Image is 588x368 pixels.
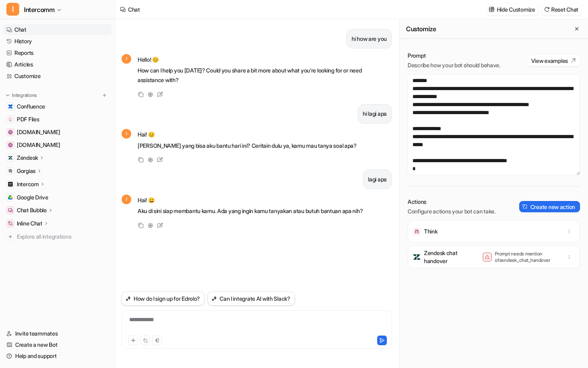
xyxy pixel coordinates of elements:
[17,193,48,201] span: Google Drive
[6,3,19,16] span: I
[122,195,131,204] span: I
[17,206,47,214] p: Chat Bubble
[17,128,60,136] span: [DOMAIN_NAME]
[17,219,42,227] p: Inline Chat
[542,4,582,15] button: Reset Chat
[424,249,464,265] p: Zendesk chat handover
[413,227,421,235] img: Think icon
[406,25,436,33] h2: Customize
[6,233,14,241] img: explore all integrations
[17,154,38,162] p: Zendesk
[138,66,372,85] p: How can I help you [DATE]? Could you share a bit more about what you’re looking for or need assis...
[12,92,37,99] p: Integrations
[408,198,496,206] p: Actions
[5,93,10,98] img: expand menu
[3,70,112,82] a: Customize
[8,104,13,109] img: Confluence
[3,114,112,125] a: PDF FilesPDF Files
[8,143,13,147] img: app.intercom.com
[102,93,107,98] img: menu_add.svg
[138,130,357,139] p: Hai! 😊
[3,139,112,151] a: app.intercom.com[DOMAIN_NAME]
[352,34,387,44] p: hi how are you
[3,127,112,138] a: www.helpdesk.com[DOMAIN_NAME]
[3,231,112,242] a: Explore all integrations
[122,54,131,64] span: I
[544,6,550,12] img: reset
[572,24,582,34] button: Close flyout
[3,350,112,362] a: Help and support
[17,103,45,111] span: Confluence
[363,109,387,119] p: hi lagi apa
[8,155,13,160] img: Zendesk
[489,6,494,12] img: customize
[17,230,108,243] span: Explore all integrations
[413,253,421,261] img: Zendesk chat handover icon
[3,24,112,35] a: Chat
[122,129,131,139] span: I
[519,201,580,212] button: Create new action
[495,251,559,263] p: Prompt needs mention of zendesk_chat_handover
[122,292,204,306] button: How do I sign up for Edrolo?
[486,4,538,15] button: Hide Customize
[8,130,13,135] img: www.helpdesk.com
[138,206,363,216] p: Aku di sini siap membantu kamu. Ada yang ingin kamu tanyakan atau butuh bantuan apa nih?
[3,59,112,70] a: Articles
[3,101,112,112] a: ConfluenceConfluence
[527,55,580,66] button: View examples
[128,5,140,14] div: Chat
[8,221,13,226] img: Inline Chat
[408,61,500,69] p: Describe how your bot should behave.
[497,5,535,14] p: Hide Customize
[138,141,357,151] p: [PERSON_NAME] yang bisa aku bantu hari ini? Ceritain dulu ya, kamu mau tanya soal apa?
[3,339,112,350] a: Create a new Bot
[8,208,13,213] img: Chat Bubble
[17,141,60,149] span: [DOMAIN_NAME]
[17,167,36,175] p: Gorgias
[208,292,295,306] button: Can I integrate AI with Slack?
[522,204,528,209] img: create-action-icon.svg
[3,47,112,58] a: Reports
[8,195,13,200] img: Google Drive
[8,182,13,187] img: Intercom
[424,227,438,235] p: Think
[408,207,496,215] p: Configure actions your bot can take.
[8,117,13,122] img: PDF Files
[138,195,363,205] p: Hai! 😄
[138,55,372,64] p: Hello! 😊
[17,180,39,188] p: Intercom
[124,316,390,334] div: To enrich screen reader interactions, please activate Accessibility in Grammarly extension settings
[3,328,112,339] a: Invite teammates
[408,52,500,60] p: Prompt
[24,4,54,15] span: Intercomm
[368,175,387,184] p: lagi apa
[3,36,112,47] a: History
[3,91,39,99] button: Integrations
[8,169,13,173] img: Gorgias
[3,192,112,203] a: Google DriveGoogle Drive
[17,115,39,123] span: PDF Files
